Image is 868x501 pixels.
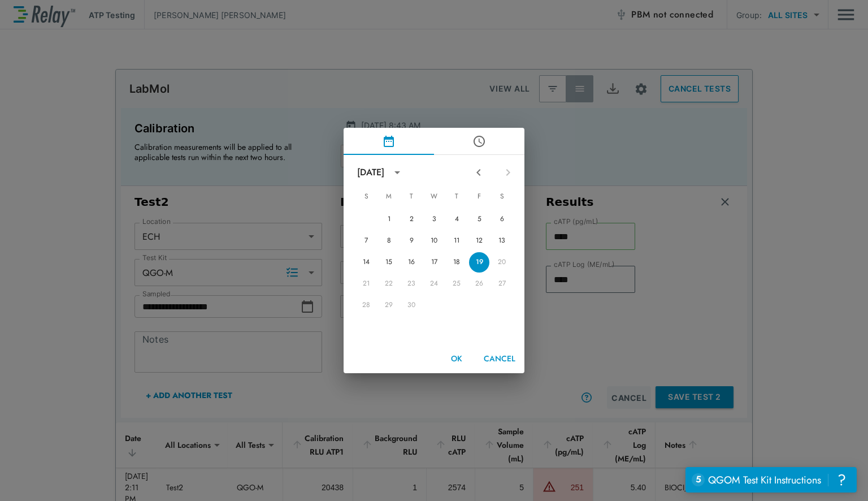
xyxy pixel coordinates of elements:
span: Sunday [356,185,376,208]
button: 3 [424,209,444,230]
button: 17 [424,252,444,273]
button: 7 [356,231,376,251]
button: 5 [469,209,489,230]
button: 1 [379,209,399,230]
button: 9 [401,231,422,251]
button: 4 [446,209,467,230]
div: [DATE] [357,166,384,179]
button: calendar view is open, switch to year view [388,163,407,182]
button: 14 [356,252,376,273]
span: Tuesday [401,185,422,208]
button: pick time [434,128,524,155]
button: 19 [469,252,489,273]
button: OK [439,348,475,369]
button: pick date [344,128,434,155]
button: 11 [446,231,467,251]
span: Friday [469,185,489,208]
button: 13 [492,231,512,251]
button: 18 [446,252,467,273]
iframe: Resource center [685,467,857,493]
button: 15 [379,252,399,273]
span: Monday [379,185,399,208]
button: 8 [379,231,399,251]
button: Previous month [469,163,488,182]
button: 16 [401,252,422,273]
button: 10 [424,231,444,251]
button: 12 [469,231,489,251]
button: Cancel [479,348,520,369]
span: Thursday [446,185,467,208]
button: 2 [401,209,422,230]
span: Saturday [492,185,512,208]
button: 6 [492,209,512,230]
span: Wednesday [424,185,444,208]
